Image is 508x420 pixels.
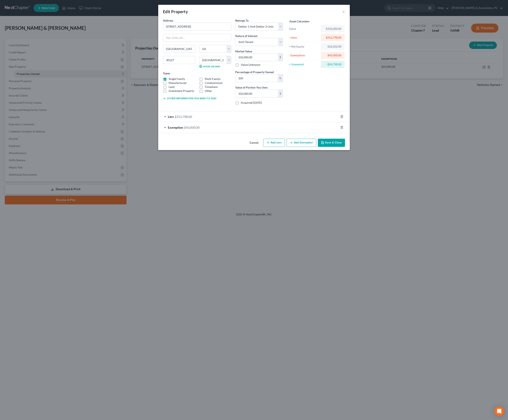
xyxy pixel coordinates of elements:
[163,34,231,42] input: Apt, Suite, etc...
[163,23,231,30] input: Enter address...
[169,77,185,81] label: Single Family
[318,139,345,147] button: Save & Close
[289,36,319,40] div: - Liens
[289,45,319,49] div: = Net Equity
[235,90,278,97] input: 0.00
[235,34,257,38] label: Nature of Interest
[235,49,252,53] label: Market Value
[163,9,188,14] div: Edit Property
[324,27,341,31] div: $332,000.00
[184,125,200,129] span: $43,000.00
[169,89,194,93] label: Investment Property
[287,139,316,147] button: Add Exemption
[278,74,283,82] div: %
[494,406,504,416] div: Open Intercom Messenger
[289,19,310,23] label: Asset Calculator
[163,56,195,64] input: Enter zip...
[241,63,260,67] label: Value Unknown
[235,74,278,82] input: 0.00
[163,19,173,22] span: Address
[289,53,319,57] div: - Exemptions
[168,125,183,129] span: Exemption
[205,85,218,89] label: Timeshare
[324,53,341,57] div: $43,000.00
[235,70,274,74] label: Percentage of Property Owned
[289,62,319,66] div: = Unexempt
[169,85,175,89] label: Land
[246,139,262,147] button: Cancel
[163,71,170,75] label: Types
[168,115,174,118] span: Lien
[324,36,341,40] div: $313,798.00
[324,62,341,66] div: -$24,798.00
[163,45,195,53] input: Enter city...
[342,9,345,14] button: ×
[235,19,249,22] span: Belongs To
[235,54,278,61] input: 0.00
[278,54,283,61] div: $
[235,85,268,90] label: Value of Portion You Own
[263,139,285,147] button: Add Lien
[205,89,212,93] label: Other
[175,115,192,118] span: $313,798.00
[278,90,283,97] div: $
[163,97,216,100] button: Other information you wish to add
[241,101,262,105] label: Acquired [DATE]
[324,45,341,49] div: $18,202.00
[205,77,220,81] label: Multi Family
[169,81,186,85] label: Manufactured
[205,81,223,85] label: Condominium
[289,27,319,31] div: Value
[199,65,220,68] a: Show on Map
